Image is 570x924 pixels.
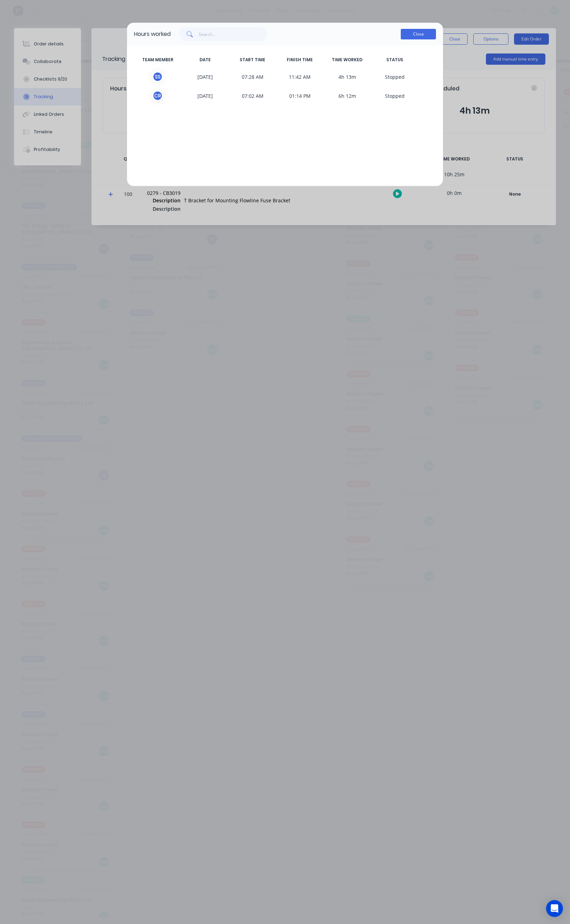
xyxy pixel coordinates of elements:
[546,900,563,917] div: Open Intercom Messenger
[324,90,371,101] span: 6h 12m
[182,71,229,82] span: [DATE]
[371,90,418,101] span: S topped
[152,71,163,82] div: S S
[276,90,324,101] span: 01:14 PM
[229,57,276,63] span: START TIME
[324,57,371,63] span: TIME WORKED
[276,57,324,63] span: FINISH TIME
[229,71,276,82] span: 07:28 AM
[371,71,418,82] span: S topped
[134,30,171,38] div: Hours worked
[229,90,276,101] span: 07:02 AM
[182,57,229,63] span: DATE
[324,71,371,82] span: 4h 13m
[199,27,267,41] input: Search...
[371,57,418,63] span: STATUS
[182,90,229,101] span: [DATE]
[134,57,182,63] span: TEAM MEMBER
[152,90,163,101] div: C R
[276,71,324,82] span: 11:42 AM
[401,29,436,39] button: Close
